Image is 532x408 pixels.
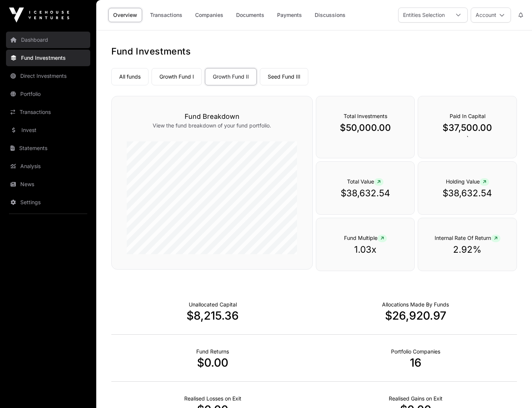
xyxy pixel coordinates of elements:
a: Growth Fund I [152,68,202,85]
p: $26,920.97 [314,309,517,322]
div: ` [418,96,517,158]
a: Dashboard [6,32,90,48]
h1: Fund Investments [111,46,517,58]
a: Invest [6,122,90,138]
button: Account [471,8,511,23]
iframe: Chat Widget [494,372,532,408]
a: News [6,176,90,193]
a: Statements [6,140,90,156]
span: Total Investments [344,113,387,119]
p: 1.03x [331,244,400,256]
a: Companies [190,8,228,22]
a: Settings [6,194,90,211]
span: Total Value [347,178,383,185]
span: Fund Multiple [344,235,387,241]
img: Icehouse Ventures Logo [9,8,69,23]
a: Seed Fund III [260,68,308,85]
a: Overview [108,8,142,22]
a: Analysis [6,158,90,174]
div: Entities Selection [399,8,449,22]
p: Realised Returns from Funds [196,348,229,355]
p: Cash not yet allocated [189,301,237,308]
p: $50,000.00 [331,122,400,134]
p: $0.00 [111,356,314,369]
a: Direct Investments [6,68,90,84]
p: Net Realised on Positive Exits [389,395,443,402]
p: $37,500.00 [433,122,502,134]
a: Discussions [310,8,350,22]
p: 16 [314,356,517,369]
p: Capital Deployed Into Companies [382,301,449,308]
a: Payments [272,8,307,22]
p: Net Realised on Negative Exits [184,395,241,402]
span: Holding Value [446,178,489,185]
a: All funds [111,68,149,85]
p: $38,632.54 [331,187,400,199]
a: Transactions [145,8,187,22]
span: Paid In Capital [450,113,485,119]
a: Portfolio [6,86,90,102]
a: Growth Fund II [205,68,257,85]
a: Fund Investments [6,50,90,66]
p: Number of Companies Deployed Into [391,348,440,355]
a: Transactions [6,104,90,120]
p: $8,215.36 [111,309,314,322]
p: View the fund breakdown of your fund portfolio. [127,122,297,129]
h3: Fund Breakdown [127,111,297,122]
p: 2.92% [433,244,502,256]
a: Documents [231,8,269,22]
p: $38,632.54 [433,187,502,199]
span: Internal Rate Of Return [435,235,500,241]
